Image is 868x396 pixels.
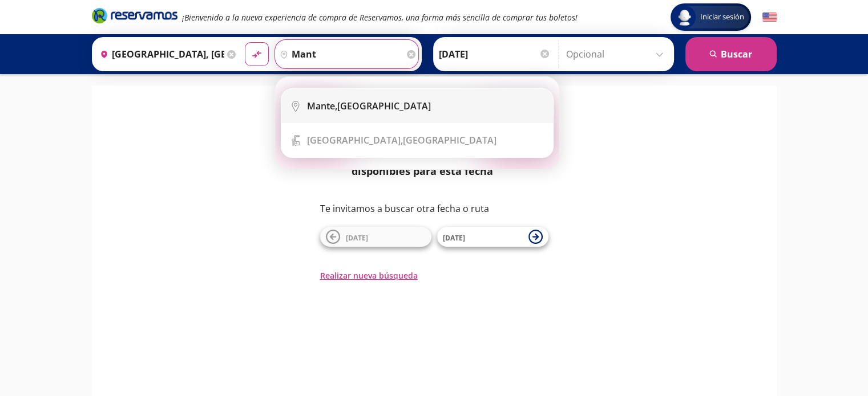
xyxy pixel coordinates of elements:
[439,40,551,68] input: Elegir Fecha
[696,11,749,23] span: Iniciar sesión
[95,40,224,68] input: Buscar Origen
[307,100,337,112] b: Mante,
[92,7,177,27] a: Brand Logo
[307,134,496,146] div: [GEOGRAPHIC_DATA]
[320,227,431,247] button: [DATE]
[182,12,578,23] em: ¡Bienvenido a la nueva experiencia de compra de Reservamos, una forma más sencilla de comprar tus...
[320,270,418,281] button: Realizar nueva búsqueda
[685,37,777,71] button: Buscar
[762,10,777,25] button: English
[307,100,431,112] div: [GEOGRAPHIC_DATA]
[320,202,548,215] p: Te invitamos a buscar otra fecha o ruta
[92,7,177,24] i: Brand Logo
[346,233,368,243] span: [DATE]
[275,40,404,68] input: Buscar Destino
[307,134,403,146] b: [GEOGRAPHIC_DATA],
[443,233,465,243] span: [DATE]
[437,227,548,247] button: [DATE]
[566,40,668,68] input: Opcional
